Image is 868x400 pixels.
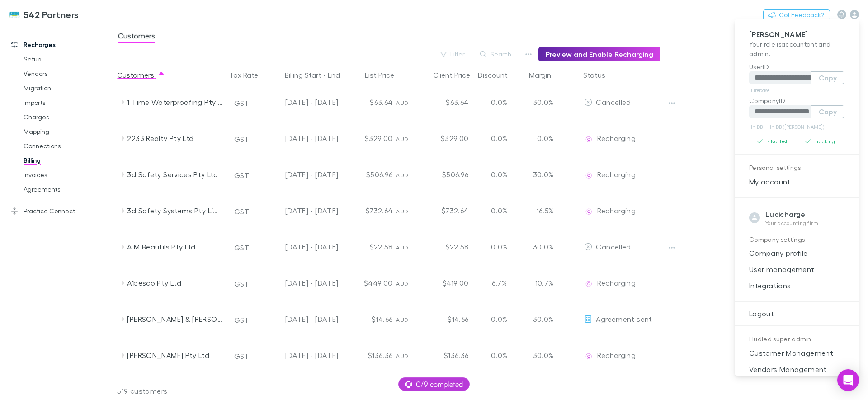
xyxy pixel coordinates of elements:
button: Is NotTest [749,136,797,147]
span: Company profile [742,248,852,259]
p: [PERSON_NAME] [749,30,844,39]
span: Customer Management [742,348,852,358]
span: My account [742,176,852,187]
a: In DB [749,122,764,132]
p: Company settings [749,234,844,245]
a: In DB ([PERSON_NAME]) [768,122,826,132]
p: Personal settings [749,162,844,174]
a: Firebase [749,85,771,96]
button: Copy [811,71,844,84]
p: CompanyID [749,96,844,105]
p: Your role is accountant and admin . [749,39,844,58]
span: Vendors Management [742,364,852,375]
button: Tracking [797,136,845,147]
span: Integrations [742,280,852,291]
span: User management [742,264,852,275]
span: Logout [742,308,852,319]
strong: Lucicharge [765,210,806,219]
p: Hudled super admin [749,334,844,345]
button: Copy [811,105,844,118]
p: Your accounting firm [765,220,819,227]
p: UserID [749,62,844,71]
div: Open Intercom Messenger [837,369,859,391]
